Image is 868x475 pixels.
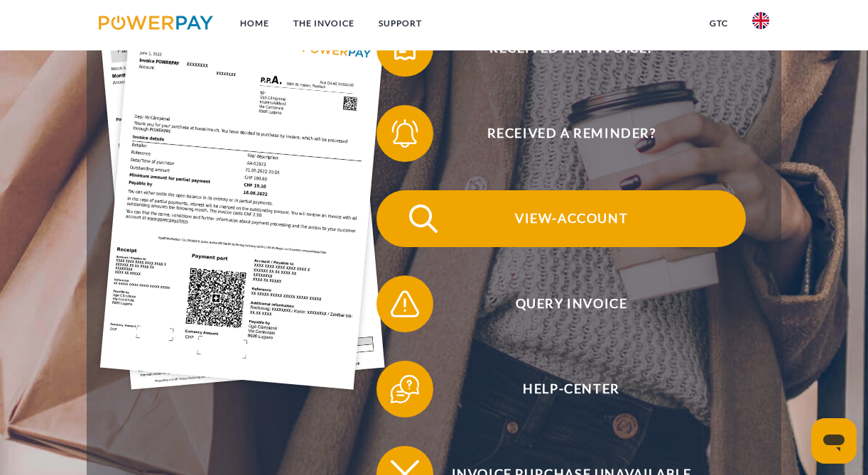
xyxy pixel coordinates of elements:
[397,275,745,332] span: Query Invoice
[376,275,746,332] button: Query Invoice
[406,201,441,236] img: qb_search.svg
[281,11,367,36] a: THE INVOICE
[811,418,857,464] iframe: Button to launch messaging window
[387,286,423,322] img: qb_warning.svg
[376,20,746,77] button: Received an invoice?
[99,16,213,30] img: logo-powerpay.svg
[387,371,423,407] img: qb_help.svg
[376,190,746,247] button: View-Account
[228,11,281,36] a: Home
[397,105,745,162] span: Received a reminder?
[100,9,384,389] img: single_invoice_powerpay_en.jpg
[367,11,434,36] a: Support
[397,190,745,247] span: View-Account
[376,105,746,162] button: Received a reminder?
[698,11,740,36] a: GTC
[752,12,769,29] img: en
[387,116,423,151] img: qb_bell.svg
[397,361,745,417] span: Help-Center
[376,361,746,417] button: Help-Center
